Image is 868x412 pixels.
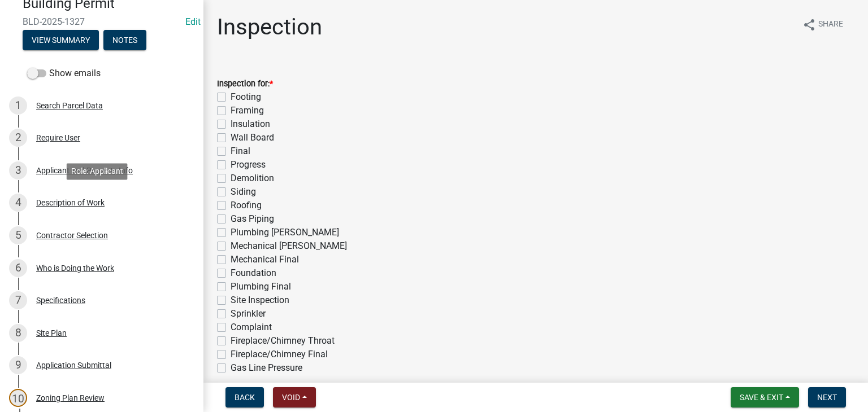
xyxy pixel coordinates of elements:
[808,387,846,407] button: Next
[231,321,272,334] label: Complaint
[231,144,250,158] label: Final
[36,231,108,239] div: Contractor Selection
[793,14,852,36] button: shareShare
[36,329,67,337] div: Site Plan
[740,393,783,402] span: Save & Exit
[217,14,322,41] h1: Inspection
[231,334,335,348] label: Fireplace/Chimney Throat
[36,264,114,272] div: Who is Doing the Work
[103,30,146,50] button: Notes
[23,16,181,27] span: BLD-2025-1327
[217,80,273,88] label: Inspection for:
[231,280,291,293] label: Plumbing Final
[23,36,99,45] wm-modal-confirm: Summary
[36,361,111,369] div: Application Submittal
[103,36,146,45] wm-modal-confirm: Notes
[27,67,101,80] label: Show emails
[802,18,816,32] i: share
[67,163,128,179] div: Role: Applicant
[36,166,133,174] div: Applicant and Property Info
[36,296,85,304] div: Specifications
[231,239,347,253] label: Mechanical [PERSON_NAME]
[231,90,261,104] label: Footing
[225,387,264,407] button: Back
[9,226,27,244] div: 5
[235,393,255,402] span: Back
[23,30,99,50] button: View Summary
[9,389,27,407] div: 10
[9,129,27,147] div: 2
[273,387,316,407] button: Void
[231,104,264,117] label: Framing
[9,97,27,115] div: 1
[231,226,339,239] label: Plumbing [PERSON_NAME]
[231,185,256,199] label: Siding
[231,253,299,266] label: Mechanical Final
[9,259,27,277] div: 6
[9,356,27,374] div: 9
[231,212,274,226] label: Gas Piping
[231,199,262,212] label: Roofing
[231,117,270,131] label: Insulation
[185,16,201,27] wm-modal-confirm: Edit Application Number
[36,199,105,207] div: Description of Work
[9,291,27,309] div: 7
[185,16,201,27] a: Edit
[231,348,328,361] label: Fireplace/Chimney Final
[282,393,300,402] span: Void
[231,158,266,172] label: Progress
[231,361,302,375] label: Gas Line Pressure
[817,393,837,402] span: Next
[231,307,266,321] label: Sprinkler
[36,394,105,402] div: Zoning Plan Review
[231,266,276,280] label: Foundation
[9,324,27,342] div: 8
[36,134,80,142] div: Require User
[731,387,799,407] button: Save & Exit
[9,194,27,212] div: 4
[9,161,27,179] div: 3
[231,172,274,185] label: Demolition
[231,293,289,307] label: Site Inspection
[36,102,103,109] div: Search Parcel Data
[818,18,843,32] span: Share
[231,131,274,144] label: Wall Board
